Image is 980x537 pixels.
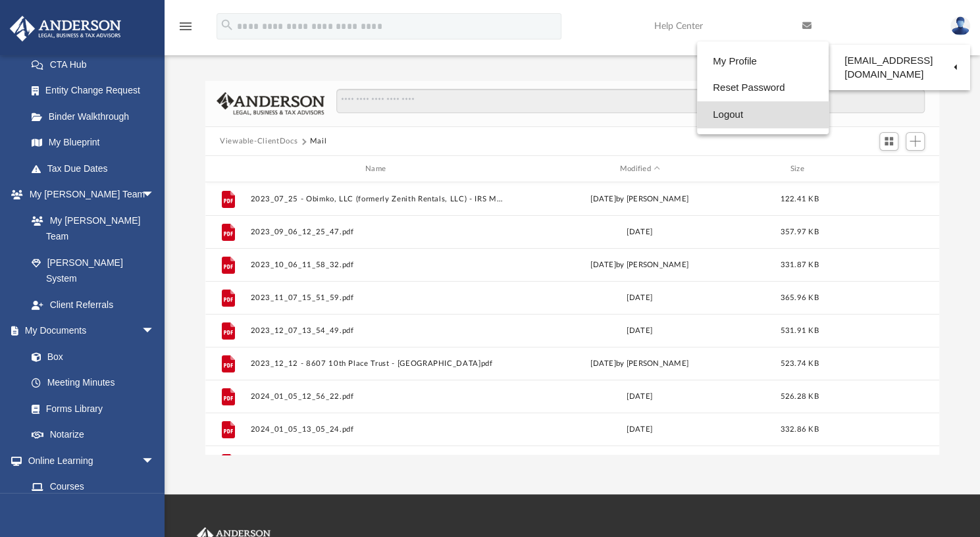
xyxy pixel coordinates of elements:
[336,89,925,114] input: Search files and folders
[18,51,174,78] a: CTA Hub
[780,426,818,433] span: 332.86 KB
[18,249,168,292] a: [PERSON_NAME] System
[250,228,505,236] button: 2023_09_06_12_25_47.pdf
[780,228,818,236] span: 357.97 KB
[950,16,970,36] img: User Pic
[142,318,168,345] span: arrow_drop_down
[142,182,168,209] span: arrow_drop_down
[511,391,767,403] div: [DATE]
[142,447,168,474] span: arrow_drop_down
[780,261,818,268] span: 331.87 KB
[18,396,161,422] a: Forms Library
[250,195,505,203] button: 2023_07_25 - Obimko, LLC (formerly Zenith Rentals, LLC) - IRS Mail.pdf
[18,292,168,318] a: Client Referrals
[773,163,825,175] div: Size
[697,101,829,128] a: Logout
[250,425,505,434] button: 2024_01_05_13_05_24.pdf
[9,318,168,344] a: My Documentsarrow_drop_down
[511,259,767,271] div: [DATE] by [PERSON_NAME]
[250,359,505,368] button: 2023_12_12 - 8607 10th Place Trust - [GEOGRAPHIC_DATA]pdf
[511,226,767,238] div: [DATE]
[511,193,767,205] div: [DATE] by [PERSON_NAME]
[511,325,767,337] div: [DATE]
[18,422,168,448] a: Notarize
[18,155,174,182] a: Tax Due Dates
[178,25,193,34] a: menu
[18,78,174,104] a: Entity Change Request
[829,48,970,87] a: [EMAIL_ADDRESS][DOMAIN_NAME]
[250,294,505,302] button: 2023_11_07_15_51_59.pdf
[511,424,767,436] div: [DATE]
[18,130,168,156] a: My Blueprint
[211,163,244,175] div: id
[250,326,505,335] button: 2023_12_07_13_54_49.pdf
[780,393,818,400] span: 526.28 KB
[9,447,168,474] a: Online Learningarrow_drop_down
[9,182,168,208] a: My [PERSON_NAME] Teamarrow_drop_down
[831,163,923,175] div: id
[249,163,505,175] div: Name
[511,163,767,175] div: Modified
[18,103,174,130] a: Binder Walkthrough
[250,261,505,269] button: 2023_10_06_11_58_32.pdf
[18,474,168,500] a: Courses
[697,74,829,101] a: Reset Password
[780,195,818,203] span: 122.41 KB
[511,292,767,304] div: [DATE]
[18,207,161,249] a: My [PERSON_NAME] Team
[250,392,505,401] button: 2024_01_05_12_56_22.pdf
[906,132,925,151] button: Add
[511,358,767,370] div: [DATE] by [PERSON_NAME]
[220,18,234,32] i: search
[879,132,899,151] button: Switch to Grid View
[18,370,168,396] a: Meeting Minutes
[780,360,818,367] span: 523.74 KB
[220,136,297,147] button: Viewable-ClientDocs
[18,344,161,370] a: Box
[780,294,818,301] span: 365.96 KB
[6,16,125,41] img: Anderson Advisors Platinum Portal
[205,182,939,455] div: grid
[697,48,829,75] a: My Profile
[780,327,818,334] span: 531.91 KB
[178,18,193,34] i: menu
[310,136,327,147] button: Mail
